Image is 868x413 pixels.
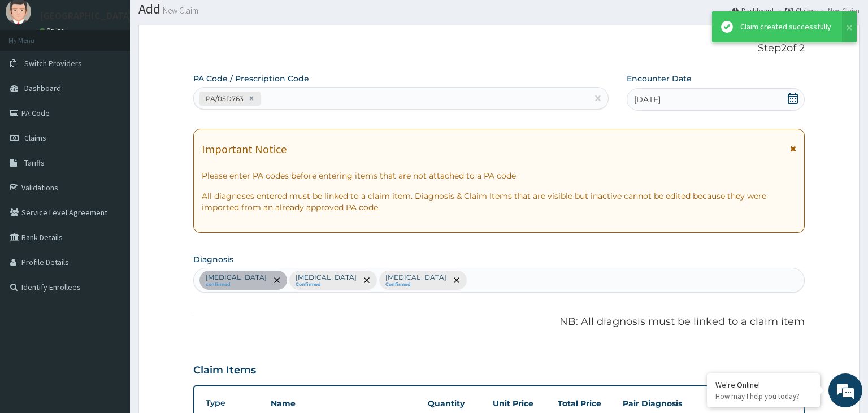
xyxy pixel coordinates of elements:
label: PA Code / Prescription Code [193,73,309,84]
span: We're online! [66,131,156,245]
span: remove selection option [362,275,372,285]
h1: Add [138,2,860,16]
img: d_794563401_company_1708531726252_794563401 [21,56,46,85]
h1: Important Notice [202,143,287,155]
span: Tariffs [24,158,45,168]
p: [MEDICAL_DATA] [206,273,267,282]
small: confirmed [206,282,267,288]
p: Step 2 of 2 [193,42,805,55]
div: PA/05D763 [202,92,245,105]
span: Dashboard [24,83,61,93]
p: [MEDICAL_DATA] [385,273,446,282]
a: Online [40,27,67,34]
a: Dashboard [732,6,774,15]
div: Chat with us now [59,63,190,78]
div: Claim created successfully [740,21,831,33]
label: Encounter Date [627,73,692,84]
span: [DATE] [634,94,661,105]
p: How may I help you today? [715,392,811,401]
p: NB: All diagnosis must be linked to a claim item [193,315,805,329]
h3: Claim Items [193,364,256,377]
p: Please enter PA codes before entering items that are not attached to a PA code [202,170,797,181]
span: Claims [24,133,46,143]
div: Minimize live chat window [185,6,212,33]
small: Confirmed [385,282,446,288]
a: Claims [785,6,816,15]
li: New Claim [817,6,860,15]
label: Diagnosis [193,254,233,265]
p: All diagnoses entered must be linked to a claim item. Diagnosis & Claim Items that are visible bu... [202,190,797,213]
div: We're Online! [715,380,811,390]
p: [MEDICAL_DATA] [296,273,357,282]
small: New Claim [160,6,198,15]
p: [GEOGRAPHIC_DATA] [40,11,133,21]
textarea: Type your message and hit 'Enter' [6,285,215,324]
small: Confirmed [296,282,357,288]
span: remove selection option [272,275,282,285]
span: Switch Providers [24,58,82,68]
span: remove selection option [452,275,462,285]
